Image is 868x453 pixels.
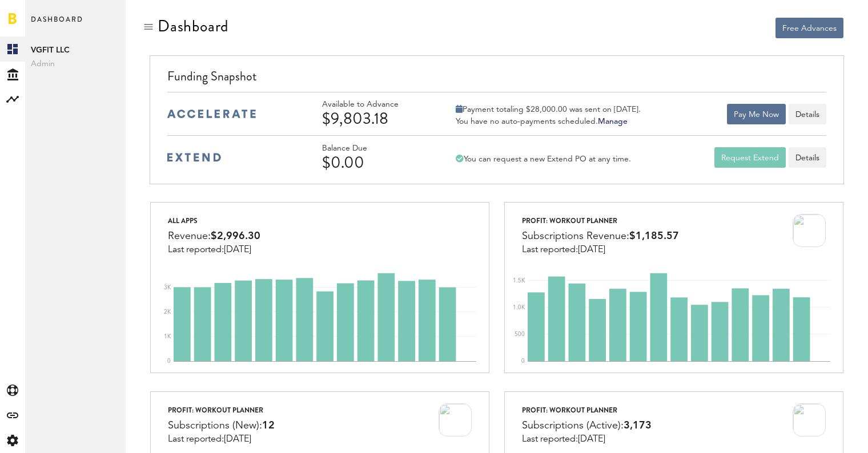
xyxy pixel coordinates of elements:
[578,245,605,254] span: [DATE]
[322,110,431,128] div: $9,803.18
[322,153,431,172] div: $0.00
[158,17,228,35] div: Dashboard
[168,403,275,417] div: ProFit: Workout Planner
[793,214,826,247] img: 100x100bb_jssXdTp.jpg
[211,231,260,241] span: $2,996.30
[168,214,260,228] div: All apps
[779,419,857,447] iframe: Opens a widget where you can find more information
[624,420,652,431] span: 3,173
[439,403,472,436] img: 100x100bb_jssXdTp.jpg
[322,100,431,110] div: Available to Advance
[522,434,652,444] div: Last reported:
[167,358,171,364] text: 0
[164,309,171,315] text: 2K
[262,420,275,431] span: 12
[168,245,260,255] div: Last reported:
[167,67,826,92] div: Funding Snapshot
[598,118,628,126] a: Manage
[167,153,221,162] img: extend-medium-blue-logo.svg
[515,331,525,337] text: 500
[522,228,679,245] div: Subscriptions Revenue:
[164,285,171,290] text: 3K
[322,144,431,153] div: Balance Due
[168,417,275,434] div: Subscriptions (New):
[224,435,251,444] span: [DATE]
[31,57,120,71] span: Admin
[522,245,679,255] div: Last reported:
[578,435,605,444] span: [DATE]
[775,18,843,38] button: Free Advances
[727,104,786,124] button: Pay Me Now
[168,434,275,444] div: Last reported:
[31,43,120,57] span: VGFIT LLC
[789,147,826,168] a: Details
[522,403,652,417] div: ProFit: Workout Planner
[513,305,525,310] text: 1.0K
[456,154,631,164] div: You can request a new Extend PO at any time.
[522,214,679,228] div: ProFit: Workout Planner
[164,334,171,339] text: 1K
[629,231,679,241] span: $1,185.57
[456,104,641,115] div: Payment totaling $28,000.00 was sent on [DATE].
[789,104,826,124] button: Details
[513,278,525,284] text: 1.5K
[521,358,525,364] text: 0
[31,13,83,37] span: Dashboard
[793,403,826,436] img: 100x100bb_jssXdTp.jpg
[224,245,251,254] span: [DATE]
[522,417,652,434] div: Subscriptions (Active):
[167,110,256,118] img: accelerate-medium-blue-logo.svg
[456,116,641,127] div: You have no auto-payments scheduled.
[168,228,260,245] div: Revenue:
[714,147,786,168] button: Request Extend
